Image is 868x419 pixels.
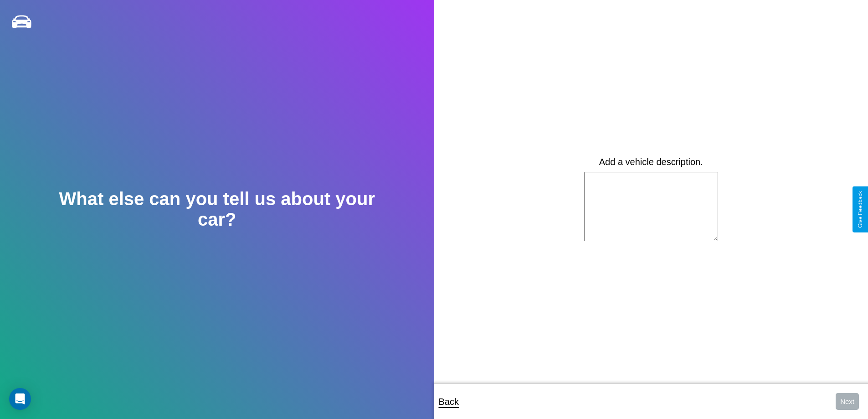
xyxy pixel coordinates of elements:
button: Next [836,393,859,410]
label: Add a vehicle description. [599,157,703,167]
div: Open Intercom Messenger [9,388,31,410]
p: Back [439,393,459,410]
div: Give Feedback [857,191,863,228]
h2: What else can you tell us about your car? [43,189,390,230]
